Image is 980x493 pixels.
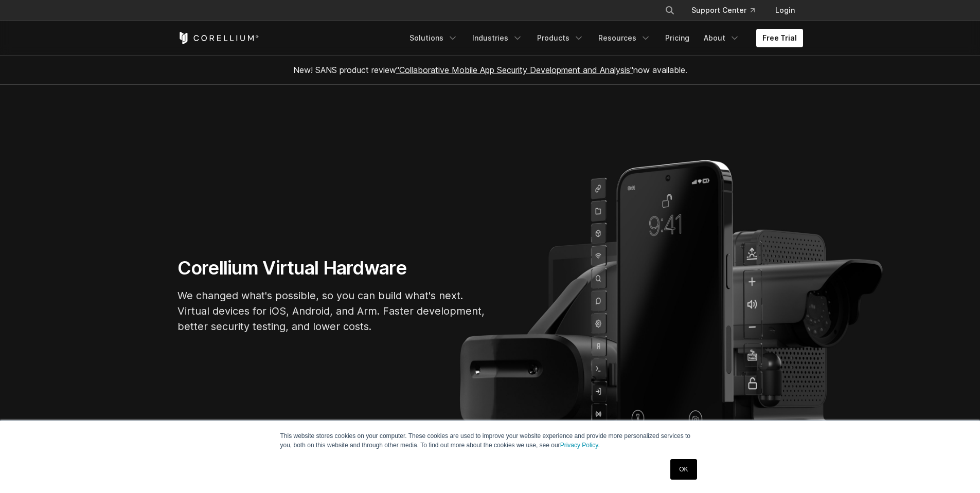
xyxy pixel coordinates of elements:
a: Resources [592,29,657,47]
span: New! SANS product review now available. [293,65,687,75]
a: Industries [466,29,529,47]
a: Pricing [659,29,696,47]
a: Login [767,1,803,20]
a: OK [670,459,697,480]
h1: Corellium Virtual Hardware [177,257,486,280]
a: Solutions [403,29,464,47]
div: Navigation Menu [652,1,803,20]
a: Support Center [683,1,763,20]
p: We changed what's possible, so you can build what's next. Virtual devices for iOS, Android, and A... [177,288,486,334]
button: Search [661,1,679,20]
a: "Collaborative Mobile App Security Development and Analysis" [396,65,633,75]
a: Free Trial [756,29,803,47]
p: This website stores cookies on your computer. These cookies are used to improve your website expe... [280,431,700,450]
a: Corellium Home [177,32,259,44]
a: About [698,29,746,47]
a: Privacy Policy. [560,442,600,449]
a: Products [531,29,590,47]
div: Navigation Menu [403,29,803,47]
